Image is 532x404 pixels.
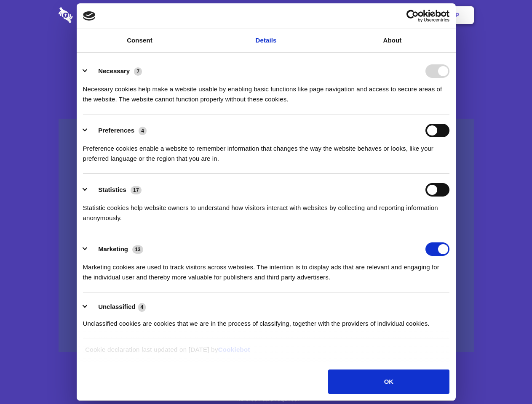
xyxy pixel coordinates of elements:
label: Preferences [98,127,134,134]
a: Details [203,29,329,52]
div: Marketing cookies are used to track visitors across websites. The intention is to display ads tha... [83,256,449,282]
span: 17 [131,186,142,194]
a: Usercentrics Cookiebot - opens in a new window [376,10,449,22]
a: Pricing [247,2,284,28]
h1: Eliminate Slack Data Loss. [59,38,474,68]
div: Unclassified cookies are cookies that we are in the process of classifying, together with the pro... [83,312,449,329]
label: Necessary [98,67,130,74]
div: Statistic cookies help website owners to understand how visitors interact with websites by collec... [83,197,449,223]
span: 13 [132,245,143,254]
button: Statistics (17) [83,183,147,197]
a: Login [382,2,419,28]
a: About [329,29,456,52]
img: logo [83,11,96,21]
div: Preference cookies enable a website to remember information that changes the way the website beha... [83,137,449,164]
h4: Auto-redaction of sensitive data, encrypted data sharing and self-destructing private chats. Shar... [59,77,474,104]
span: 4 [139,127,147,135]
label: Marketing [98,245,128,252]
button: Unclassified (4) [83,302,151,312]
button: Marketing (13) [83,242,149,256]
label: Statistics [98,186,126,193]
button: Necessary (7) [83,64,147,78]
iframe: Drift Widget Chat Controller [490,362,522,394]
span: 4 [138,303,146,311]
a: Consent [77,29,203,52]
button: OK [328,369,449,394]
a: Contact [342,2,380,28]
div: Cookie declaration last updated on [DATE] by [79,345,453,361]
div: Necessary cookies help make a website usable by enabling basic functions like page navigation and... [83,78,449,104]
a: Cookiebot [218,346,250,353]
img: logo-wordmark-white-trans-d4663122ce5f474addd5e946df7df03e33cb6a1c49d2221995e7729f52c070b2.svg [59,7,131,23]
button: Preferences (4) [83,124,152,137]
a: Wistia video thumbnail [59,119,474,352]
span: 7 [134,67,142,76]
